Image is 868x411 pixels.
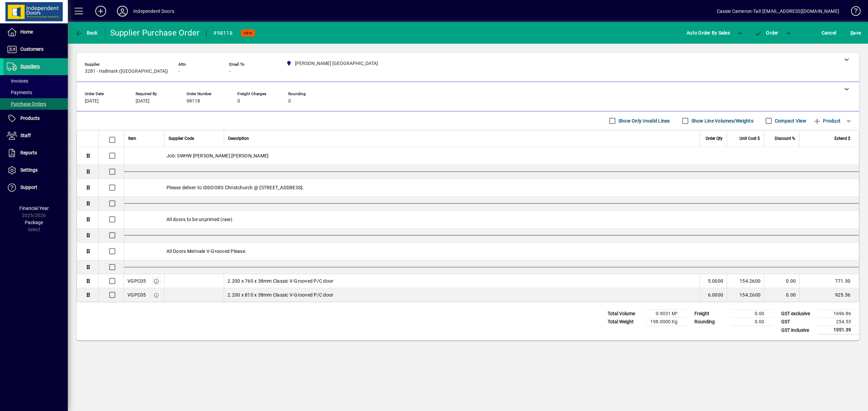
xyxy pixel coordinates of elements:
[822,27,836,38] span: Cancel
[20,133,31,138] span: Staff
[213,28,233,39] div: #98118
[3,41,68,58] a: Customers
[90,5,112,17] button: Add
[124,211,859,228] div: All doors to be unprimed (raw).
[3,127,68,144] a: Staff
[127,278,146,284] div: VGPC05
[3,110,68,127] a: Products
[244,31,252,35] span: NEW
[690,117,753,124] label: Show Line Volumes/Weights
[850,27,861,38] span: ave
[727,274,764,288] td: 154.2600
[850,30,853,36] span: S
[127,291,146,298] div: VGPC05
[20,115,40,121] span: Products
[773,117,806,124] label: Compact View
[732,310,772,318] td: 0.00
[775,135,795,142] span: Discount %
[739,135,760,142] span: Unit Cost $
[818,326,859,334] td: 1951.39
[133,6,174,17] div: Independent Doors
[75,30,98,36] span: Back
[7,101,46,107] span: Purchase Orders
[778,310,818,318] td: GST exclusive
[699,274,727,288] td: 5.0000
[699,288,727,302] td: 6.0000
[799,288,859,302] td: 925.56
[112,5,133,17] button: Profile
[3,24,68,41] a: Home
[20,185,37,190] span: Support
[237,99,240,104] span: 0
[228,135,249,142] span: Description
[186,99,200,104] span: 98118
[7,78,28,84] span: Invoices
[128,135,136,142] span: Item
[846,1,860,23] a: Knowledge Base
[85,99,99,104] span: [DATE]
[20,167,38,173] span: Settings
[19,205,49,211] span: Financial Year
[124,179,859,196] div: Please deliver to IDDOORS Christchurch @ [STREET_ADDRESS].
[754,30,778,36] span: Order
[778,318,818,326] td: GST
[764,288,799,302] td: 0.00
[3,145,68,161] a: Reports
[799,274,859,288] td: 771.30
[25,220,43,225] span: Package
[727,288,764,302] td: 154.2600
[849,27,863,39] button: Save
[3,162,68,179] a: Settings
[288,99,291,104] span: 0
[645,310,686,318] td: 0.9031 M³
[124,242,859,260] div: All Doors Merivale V-Grooved Please.
[229,69,231,74] span: -
[3,98,68,110] a: Purchase Orders
[818,318,859,326] td: 254.53
[645,318,686,326] td: 198.0000 Kg
[228,278,333,284] span: 2.200 x 760 x 38mm Classic V-Grooved P/C door
[691,318,732,326] td: Rounding
[110,27,200,38] div: Supplier Purchase Order
[169,135,194,142] span: Supplier Code
[820,27,838,39] button: Cancel
[7,90,32,95] span: Payments
[85,69,168,74] span: 3281 - Hallmark ([GEOGRAPHIC_DATA])
[834,135,850,142] span: Extend $
[764,274,799,288] td: 0.00
[3,75,68,87] a: Invoices
[20,29,33,35] span: Home
[751,27,782,39] button: Order
[687,27,730,38] span: Auto Order By Sales
[683,27,733,39] button: Auto Order By Sales
[124,147,859,165] div: Job: SWHW [PERSON_NAME] [PERSON_NAME]
[691,310,732,318] td: Freight
[818,310,859,318] td: 1696.86
[3,179,68,196] a: Support
[3,87,68,98] a: Payments
[73,27,99,39] button: Back
[706,135,723,142] span: Order Qty
[604,318,645,326] td: Total Weight
[810,115,844,127] button: Product
[20,64,40,69] span: Suppliers
[20,150,37,155] span: Reports
[604,310,645,318] td: Total Volume
[732,318,772,326] td: 0.00
[178,69,180,74] span: -
[68,27,105,39] app-page-header-button: Back
[20,46,43,52] span: Customers
[717,6,839,17] div: Cassie Cameron-Tait [EMAIL_ADDRESS][DOMAIN_NAME]
[617,117,670,124] label: Show Only Invalid Lines
[228,291,333,298] span: 2.200 x 810 x 38mm Classic V-Grooved P/C door
[813,115,841,126] span: Product
[778,326,818,334] td: GST inclusive
[136,99,150,104] span: [DATE]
